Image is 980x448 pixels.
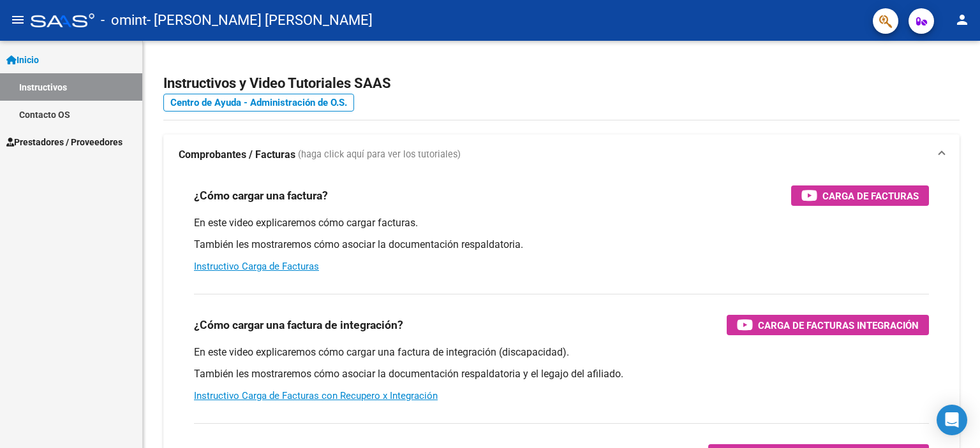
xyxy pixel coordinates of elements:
a: Instructivo Carga de Facturas [194,261,319,272]
p: En este video explicaremos cómo cargar una factura de integración (discapacidad). [194,345,929,359]
mat-icon: person [954,12,970,27]
mat-expansion-panel-header: Comprobantes / Facturas (haga click aquí para ver los tutoriales) [163,134,960,175]
mat-icon: menu [10,12,26,27]
span: - omint [101,6,147,34]
span: - [PERSON_NAME] [PERSON_NAME] [147,6,373,34]
h2: Instructivos y Video Tutoriales SAAS [163,71,960,96]
a: Centro de Ayuda - Administración de O.S. [163,94,354,112]
h3: ¿Cómo cargar una factura? [194,187,328,205]
p: También les mostraremos cómo asociar la documentación respaldatoria. [194,238,929,252]
h3: ¿Cómo cargar una factura de integración? [194,316,403,334]
span: Inicio [6,53,39,67]
p: En este video explicaremos cómo cargar facturas. [194,216,929,230]
span: Carga de Facturas [822,188,919,204]
div: Open Intercom Messenger [937,405,967,435]
span: Prestadores / Proveedores [6,135,122,149]
span: (haga click aquí para ver los tutoriales) [298,148,461,162]
span: Carga de Facturas Integración [758,317,919,333]
button: Carga de Facturas [791,185,929,206]
strong: Comprobantes / Facturas [179,148,295,162]
p: También les mostraremos cómo asociar la documentación respaldatoria y el legajo del afiliado. [194,367,929,381]
a: Instructivo Carga de Facturas con Recupero x Integración [194,390,438,401]
button: Carga de Facturas Integración [727,315,929,335]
